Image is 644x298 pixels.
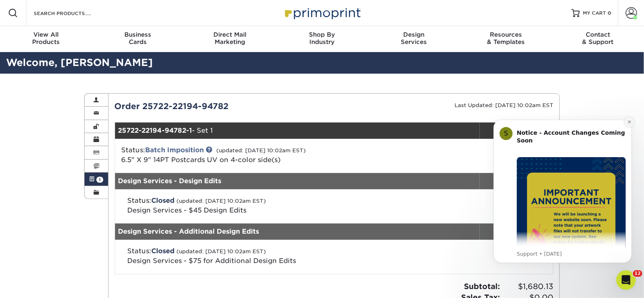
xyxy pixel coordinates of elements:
a: BusinessCards [92,26,184,52]
div: & Templates [460,31,552,46]
span: Closed [152,247,175,255]
div: Status: [122,246,405,266]
div: Order 25722-22194-94782 [109,100,334,112]
span: Shop By [276,31,368,38]
span: Business [92,31,184,38]
iframe: Intercom live chat [616,270,636,290]
span: Closed [152,197,175,204]
div: - Set 1 [115,123,480,139]
span: MY CART [583,10,606,17]
strong: Subtotal: [464,282,500,291]
small: (updated: [DATE] 10:02am EST) [217,147,306,153]
a: Resources& Templates [460,26,552,52]
img: Primoprint [281,4,363,22]
span: Contact [552,31,644,38]
a: Shop ByIndustry [276,26,368,52]
a: DesignServices [368,26,460,52]
div: view details [480,127,553,135]
input: SEARCH PRODUCTS..... [33,8,112,18]
strong: 25722-22194-94782-1 [118,127,192,134]
span: 0 [608,10,611,16]
div: Industry [276,31,368,46]
div: Marketing [184,31,276,46]
iframe: Intercom notifications message [481,108,644,276]
div: Status: [115,145,407,165]
a: Contact& Support [552,26,644,52]
small: Last Updated: [DATE] 10:02am EST [455,102,553,108]
span: Design Services - $45 Design Edits [128,206,247,214]
small: (updated: [DATE] 10:02am EST) [177,248,266,254]
span: Direct Mail [184,31,276,38]
iframe: Google Customer Reviews [2,273,69,295]
a: 1 [85,173,108,186]
span: Design [368,31,460,38]
a: Direct MailMarketing [184,26,276,52]
div: Services [368,31,460,46]
span: 12 [633,270,642,277]
a: Batch Imposition [146,146,204,154]
span: Resources [460,31,552,38]
span: $1,680.13 [503,281,553,292]
strong: Design Services - Design Edits [118,177,222,185]
div: Cards [92,31,184,46]
span: 1 [96,177,103,183]
div: & Support [552,31,644,46]
div: Status: [122,196,405,215]
a: view details [480,123,553,139]
strong: Design Services - Additional Design Edits [118,228,259,235]
small: (updated: [DATE] 10:02am EST) [177,198,266,204]
span: Design Services - $75 for Additional Design Edits [128,257,296,265]
a: 6.5" X 9" 14PT Postcards UV on 4-color side(s) [122,156,281,164]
